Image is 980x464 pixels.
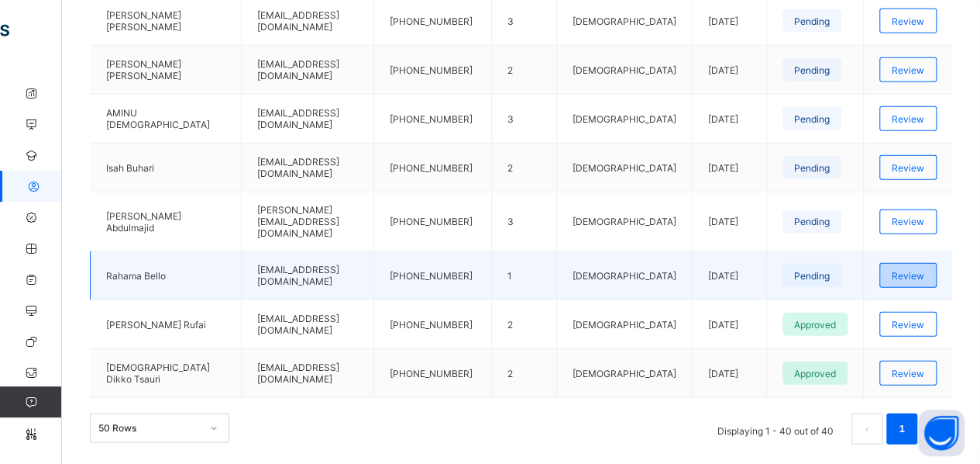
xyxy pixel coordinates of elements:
[557,349,693,398] td: [DEMOGRAPHIC_DATA]
[492,349,557,398] td: 2
[242,95,374,144] td: [EMAIL_ADDRESS][DOMAIN_NAME]
[892,319,924,331] span: Review
[557,95,693,144] td: [DEMOGRAPHIC_DATA]
[492,46,557,95] td: 2
[894,419,909,439] a: 1
[373,192,491,251] td: [PHONE_NUMBER]
[794,16,830,27] span: Pending
[794,270,830,282] span: Pending
[794,319,836,331] span: Approved
[892,162,924,174] span: Review
[492,300,557,349] td: 2
[892,270,924,282] span: Review
[693,46,767,95] td: [DATE]
[693,95,767,144] td: [DATE]
[706,414,845,445] li: Displaying 1 - 40 out of 40
[242,349,374,398] td: [EMAIL_ADDRESS][DOMAIN_NAME]
[373,251,491,300] td: [PHONE_NUMBER]
[98,423,201,435] div: 50 Rows
[693,251,767,300] td: [DATE]
[91,95,242,144] td: AMINU [DEMOGRAPHIC_DATA]
[492,251,557,300] td: 1
[242,144,374,192] td: [EMAIL_ADDRESS][DOMAIN_NAME]
[373,144,491,192] td: [PHONE_NUMBER]
[851,414,882,445] button: prev page
[557,192,693,251] td: [DEMOGRAPHIC_DATA]
[242,251,374,300] td: [EMAIL_ADDRESS][DOMAIN_NAME]
[794,113,830,125] span: Pending
[373,46,491,95] td: [PHONE_NUMBER]
[794,368,836,379] span: Approved
[373,300,491,349] td: [PHONE_NUMBER]
[892,216,924,227] span: Review
[242,192,374,251] td: [PERSON_NAME][EMAIL_ADDRESS][DOMAIN_NAME]
[794,162,830,174] span: Pending
[557,46,693,95] td: [DEMOGRAPHIC_DATA]
[91,300,242,349] td: [PERSON_NAME] Rufai
[91,46,242,95] td: [PERSON_NAME] [PERSON_NAME]
[373,349,491,398] td: [PHONE_NUMBER]
[492,95,557,144] td: 3
[892,64,924,76] span: Review
[492,192,557,251] td: 3
[918,410,965,456] button: Open asap
[557,144,693,192] td: [DEMOGRAPHIC_DATA]
[557,251,693,300] td: [DEMOGRAPHIC_DATA]
[794,216,830,227] span: Pending
[693,300,767,349] td: [DATE]
[693,349,767,398] td: [DATE]
[242,300,374,349] td: [EMAIL_ADDRESS][DOMAIN_NAME]
[794,64,830,76] span: Pending
[91,144,242,192] td: Isah Buhari
[892,16,924,27] span: Review
[91,349,242,398] td: [DEMOGRAPHIC_DATA] Dikko Tsauri
[91,251,242,300] td: Rahama Bello
[693,144,767,192] td: [DATE]
[373,95,491,144] td: [PHONE_NUMBER]
[886,414,917,445] li: 1
[242,46,374,95] td: [EMAIL_ADDRESS][DOMAIN_NAME]
[557,300,693,349] td: [DEMOGRAPHIC_DATA]
[892,368,924,379] span: Review
[892,113,924,125] span: Review
[91,192,242,251] td: [PERSON_NAME] Abdulmajid
[693,192,767,251] td: [DATE]
[492,144,557,192] td: 2
[851,414,882,445] li: 上一页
